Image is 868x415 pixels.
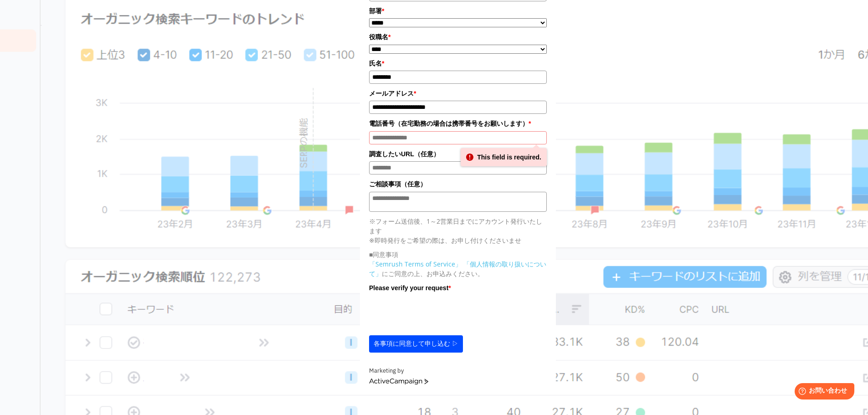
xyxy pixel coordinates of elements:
[369,283,547,293] label: Please verify your request
[369,149,547,159] label: 調査したいURL（任意）
[369,250,547,259] p: ■同意事項
[369,58,547,68] label: 氏名
[369,118,547,128] label: 電話番号（在宅勤務の場合は携帯番号をお願いします）
[369,216,547,245] p: ※フォーム送信後、1～2営業日までにアカウント発行いたします ※即時発行をご希望の際は、お申し付けくださいませ
[369,6,547,16] label: 部署
[369,179,547,189] label: ご相談事項（任意）
[369,32,547,42] label: 役職名
[369,295,508,331] iframe: reCAPTCHA
[369,260,546,278] a: 「個人情報の取り扱いについて」
[461,148,547,166] div: This field is required.
[369,335,463,353] button: 各事項に同意して申し込む ▷
[369,260,462,268] a: 「Semrush Terms of Service」
[369,88,547,98] label: メールアドレス
[787,379,858,405] iframe: Help widget launcher
[369,259,547,278] p: にご同意の上、お申込みください。
[369,366,547,376] div: Marketing by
